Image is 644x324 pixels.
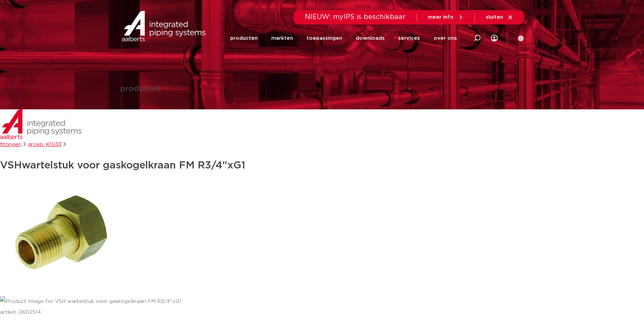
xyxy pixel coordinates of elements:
a: sluiten [486,14,513,20]
span: sluiten [486,15,503,20]
a: toepassingen [307,25,342,51]
a: producten [230,25,258,51]
nav: Menu [230,25,457,51]
h1: producten [120,85,161,93]
a: groep: K1033 [28,142,61,147]
span: NIEUW: myIPS is beschikbaar [305,14,406,20]
a: downloads [356,25,385,51]
a: services [398,25,420,51]
a: meer info [428,14,464,20]
div: my IPS [491,31,498,46]
a: markten [271,25,293,51]
a: over ons [434,25,457,51]
span: meer info [428,15,454,20]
